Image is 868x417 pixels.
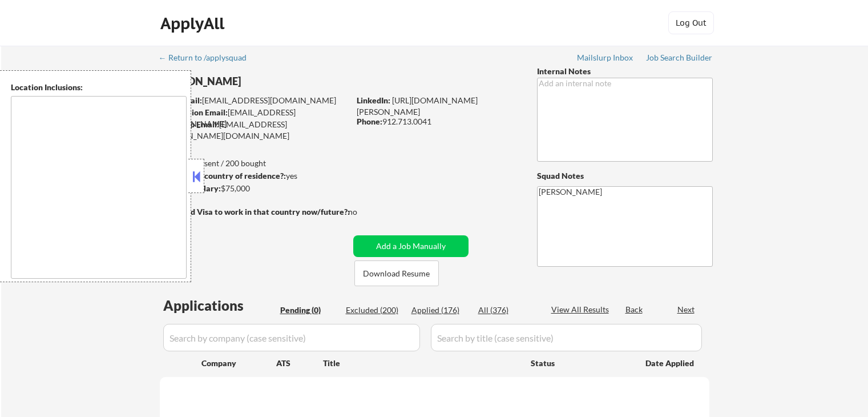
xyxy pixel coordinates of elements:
[159,183,349,194] div: $75,000
[160,14,228,33] div: ApplyAll
[577,53,634,65] a: Mailslurp Inbox
[159,53,257,65] a: ← Return to /applysquad
[160,207,350,216] strong: Will need Visa to work in that country now/future?:
[357,117,382,126] strong: Phone:
[677,304,696,315] div: Next
[411,304,469,316] div: Applied (176)
[357,95,478,117] a: [URL][DOMAIN_NAME][PERSON_NAME]
[11,82,187,93] div: Location Inclusions:
[531,352,629,373] div: Status
[159,54,257,62] div: ← Return to /applysquad
[160,74,394,89] div: [PERSON_NAME]
[646,54,713,62] div: Job Search Builder
[348,206,381,218] div: no
[645,358,696,369] div: Date Applied
[276,358,323,369] div: ATS
[280,304,337,316] div: Pending (0)
[577,54,634,62] div: Mailslurp Inbox
[160,107,349,129] div: [EMAIL_ADDRESS][DOMAIN_NAME]
[163,299,276,312] div: Applications
[160,119,349,141] div: [EMAIL_ADDRESS][PERSON_NAME][DOMAIN_NAME]
[478,304,535,316] div: All (376)
[159,170,346,182] div: yes
[431,324,702,351] input: Search by title (case sensitive)
[354,260,439,286] button: Download Resume
[668,11,714,34] button: Log Out
[323,358,520,369] div: Title
[201,358,276,369] div: Company
[551,304,612,315] div: View All Results
[159,158,349,169] div: 176 sent / 200 bought
[160,95,349,106] div: [EMAIL_ADDRESS][DOMAIN_NAME]
[357,95,390,105] strong: LinkedIn:
[537,66,713,77] div: Internal Notes
[346,304,403,316] div: Excluded (200)
[357,116,518,127] div: 912.713.0041
[625,304,644,315] div: Back
[159,171,286,181] strong: Can work in country of residence?:
[163,324,420,351] input: Search by company (case sensitive)
[537,170,713,182] div: Squad Notes
[353,235,469,257] button: Add a Job Manually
